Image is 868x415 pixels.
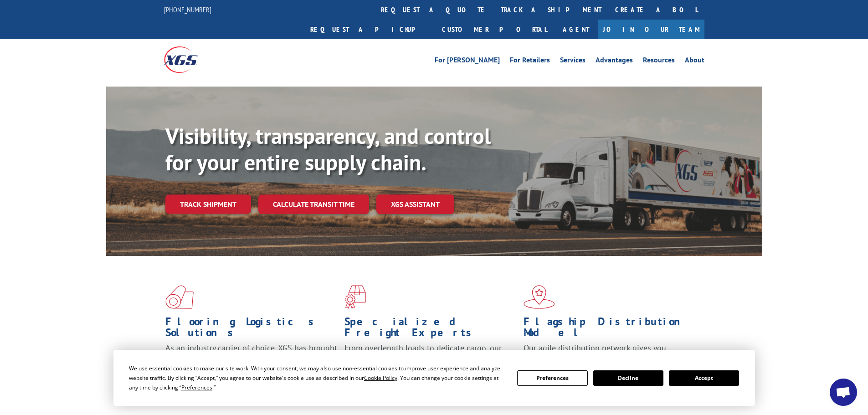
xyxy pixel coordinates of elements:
[344,285,366,309] img: xgs-icon-focused-on-flooring-red
[113,350,755,406] div: Cookie Consent Prompt
[165,122,491,176] b: Visibility, transparency, and control for your entire supply chain.
[165,285,194,309] img: xgs-icon-total-supply-chain-intelligence-red
[435,56,500,67] a: For [PERSON_NAME]
[165,316,338,343] h1: Flooring Logistics Solutions
[258,195,369,214] a: Calculate transit time
[643,56,675,67] a: Resources
[165,195,251,214] a: Track shipment
[181,384,212,391] span: Preferences
[669,370,739,386] button: Accept
[524,343,691,364] span: Our agile distribution network gives you nationwide inventory management on demand.
[165,343,337,375] span: As an industry carrier of choice, XGS has brought innovation and dedication to flooring logistics...
[344,343,517,383] p: From overlength loads to delicate cargo, our experienced staff knows the best way to move your fr...
[596,56,633,67] a: Advantages
[303,20,435,39] a: Request a pickup
[129,364,506,392] div: We use essential cookies to make our site work. With your consent, we may also use non-essential ...
[560,56,586,67] a: Services
[593,370,663,386] button: Decline
[364,374,397,382] span: Cookie Policy
[524,316,696,343] h1: Flagship Distribution Model
[524,285,555,309] img: xgs-icon-flagship-distribution-model-red
[164,5,211,14] a: [PHONE_NUMBER]
[344,316,517,343] h1: Specialized Freight Experts
[517,370,587,386] button: Preferences
[830,379,857,406] div: Open chat
[598,20,704,39] a: Join Our Team
[435,20,554,39] a: Customer Portal
[510,56,550,67] a: For Retailers
[376,195,454,214] a: XGS ASSISTANT
[554,20,598,39] a: Agent
[685,56,704,67] a: About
